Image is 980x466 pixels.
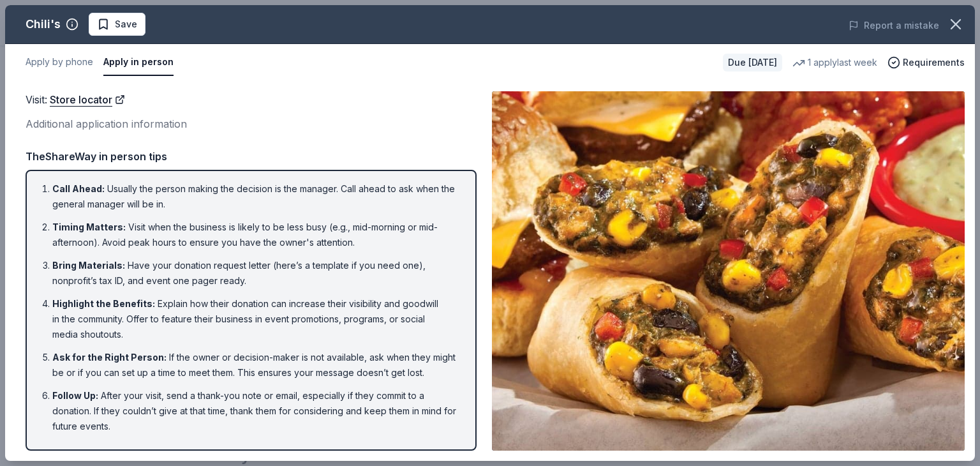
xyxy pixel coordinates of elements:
span: Timing Matters : [52,222,126,232]
span: Requirements [903,55,965,70]
span: Ask for the Right Person : [52,352,167,363]
span: Follow Up : [52,390,98,401]
li: Explain how their donation can increase their visibility and goodwill in the community. Offer to ... [52,296,457,342]
div: Visit : [26,91,477,108]
span: Bring Materials : [52,260,125,271]
span: Save [115,17,137,32]
span: Highlight the Benefits : [52,298,155,309]
button: Apply in person [103,49,174,76]
button: Requirements [887,55,965,70]
li: Usually the person making the decision is the manager. Call ahead to ask when the general manager... [52,181,457,212]
a: Store locator [50,91,125,108]
div: TheShareWay in person tips [26,148,477,165]
div: Additional application information [26,116,477,132]
img: Image for Chili's [492,91,965,451]
div: Chili's [26,14,61,34]
li: After your visit, send a thank-you note or email, especially if they commit to a donation. If the... [52,388,457,434]
li: Have your donation request letter (here’s a template if you need one), nonprofit’s tax ID, and ev... [52,258,457,289]
button: Report a mistake [849,18,939,33]
button: Save [89,13,145,36]
button: Apply by phone [26,49,93,76]
span: Call Ahead : [52,183,105,194]
div: Due [DATE] [723,54,782,71]
div: 1 apply last week [792,55,877,70]
li: Visit when the business is likely to be less busy (e.g., mid-morning or mid-afternoon). Avoid pea... [52,220,457,250]
li: If the owner or decision-maker is not available, ask when they might be or if you can set up a ti... [52,350,457,380]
